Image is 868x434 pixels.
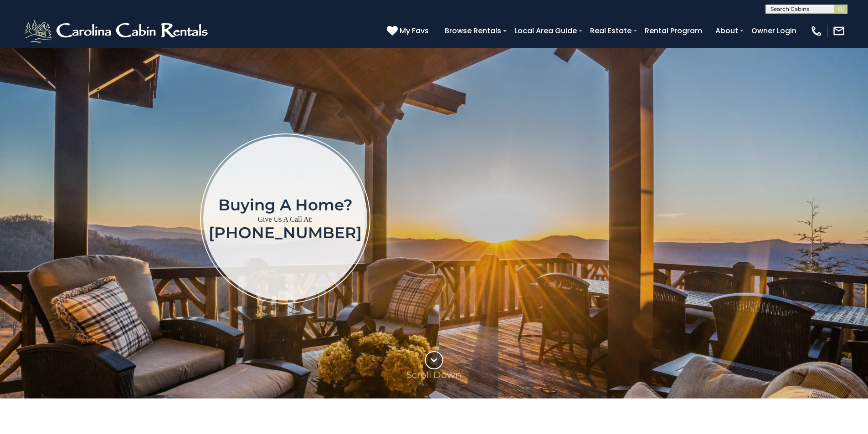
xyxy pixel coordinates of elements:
a: Browse Rentals [440,23,506,39]
a: [PHONE_NUMBER] [209,223,362,242]
a: Local Area Guide [510,23,581,39]
h1: Buying a home? [209,197,362,213]
a: Rental Program [640,23,707,39]
iframe: New Contact Form [517,96,815,341]
p: Scroll Down [406,369,462,380]
img: White-1-2.png [23,17,212,45]
img: phone-regular-white.png [810,25,823,37]
p: Give Us A Call At: [209,213,362,226]
a: Real Estate [586,23,636,39]
img: mail-regular-white.png [832,25,845,37]
a: Owner Login [747,23,801,39]
span: My Favs [400,25,429,36]
a: About [711,23,743,39]
a: My Favs [387,25,431,37]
